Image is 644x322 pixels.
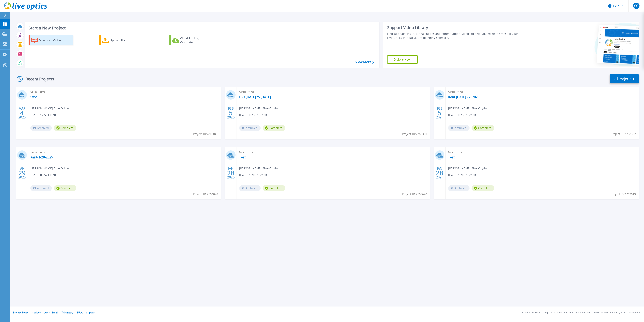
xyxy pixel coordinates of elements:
[54,125,76,131] span: Complete
[180,36,212,44] div: Cloud Pricing Calculator
[239,95,271,99] a: LSO [DATE] to [DATE]
[30,125,52,131] span: Archived
[448,90,637,94] span: Optical Prime
[30,185,52,191] span: Archived
[472,185,494,191] span: Complete
[436,166,444,180] div: JAN 2025
[263,185,285,191] span: Complete
[32,311,41,314] a: Cookies
[30,173,58,177] span: [DATE] 05:52 (-08:00)
[387,25,521,30] div: Support Video Library
[227,106,235,120] div: FEB 2025
[387,32,521,40] div: Find tutorials, instructional guides and other support videos to help you make the most of your L...
[448,173,476,177] span: [DATE] 13:08 (-08:00)
[436,171,443,175] span: 28
[448,106,487,111] span: [PERSON_NAME] , Blue Origin
[448,185,470,191] span: Archived
[229,111,233,115] span: 5
[448,113,476,117] span: [DATE] 06:33 (-08:00)
[239,150,428,154] span: Optical Prime
[239,155,246,159] a: Test
[30,90,219,94] span: Optical Prime
[402,132,427,136] span: Project ID: 2768330
[448,95,479,99] a: Kent [DATE] - 252025
[30,113,58,117] span: [DATE] 12:58 (-08:00)
[54,185,76,191] span: Complete
[472,125,494,131] span: Complete
[99,35,144,45] a: Upload Files
[402,192,427,196] span: Project ID: 2763620
[193,192,218,196] span: Project ID: 2764078
[448,155,455,159] a: Test
[611,192,636,196] span: Project ID: 2763619
[634,4,638,7] span: CC
[77,311,83,314] a: EULA
[86,311,95,314] a: Support
[29,35,73,45] a: Download Collector
[18,106,26,120] div: MAR 2025
[15,74,60,84] div: Recent Projects
[438,111,442,115] span: 5
[227,171,235,175] span: 28
[29,26,374,30] h3: Start a New Project
[521,311,548,314] li: Version: [TECHNICAL_ID]
[594,311,640,314] li: Powered by Live Optics, a Dell Technology
[18,171,26,175] span: 29
[551,311,590,314] li: © 2025 Dell Inc. All Rights Reserved
[263,125,285,131] span: Complete
[44,311,58,314] a: Ads & Email
[110,36,142,44] div: Upload Files
[39,36,71,44] div: Download Collector
[227,166,235,180] div: JAN 2025
[20,111,24,115] span: 4
[169,35,214,45] a: Cloud Pricing Calculator
[13,311,28,314] a: Privacy Policy
[448,150,637,154] span: Optical Prime
[239,185,261,191] span: Archived
[193,132,218,136] span: Project ID: 2803846
[436,106,444,120] div: FEB 2025
[610,74,639,83] a: All Projects
[62,311,73,314] a: Telemetry
[611,132,636,136] span: Project ID: 2768322
[239,113,267,117] span: [DATE] 08:39 (-06:00)
[239,90,428,94] span: Optical Prime
[355,60,374,64] a: View More
[448,166,487,171] span: [PERSON_NAME] , Blue Origin
[30,150,219,154] span: Optical Prime
[239,106,278,111] span: [PERSON_NAME] , Blue Origin
[239,173,267,177] span: [DATE] 13:09 (-08:00)
[239,166,278,171] span: [PERSON_NAME] , Blue Origin
[30,155,53,159] a: Kent-1-28-2025
[30,166,69,171] span: [PERSON_NAME] , Blue Origin
[239,125,261,131] span: Archived
[18,166,26,180] div: JAN 2025
[30,106,69,111] span: [PERSON_NAME] , Blue Origin
[387,55,418,64] a: Explore Now!
[30,95,37,99] a: Sync
[448,125,470,131] span: Archived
